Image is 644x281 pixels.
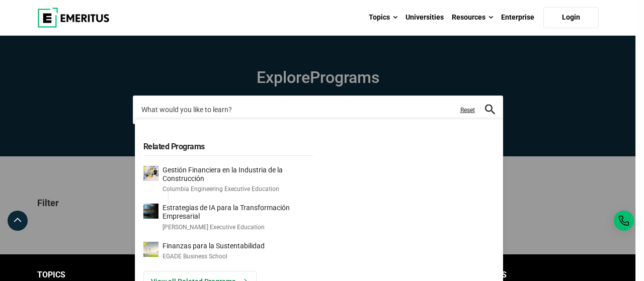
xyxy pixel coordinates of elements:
[143,166,158,181] img: Gestión Financiera en la Industria de la Construcción
[163,204,313,221] p: Estrategias de IA para la Transformación Empresarial
[485,107,495,116] a: search
[163,223,313,232] p: [PERSON_NAME] Executive Education
[460,106,475,114] a: Reset search
[143,166,313,194] a: Gestión Financiera en la Industria de la ConstrucciónColumbia Engineering Executive Education
[485,104,495,116] button: search
[133,96,503,124] input: search-page
[543,7,599,28] a: Login
[163,185,313,194] p: Columbia Engineering Executive Education
[143,242,313,261] a: Finanzas para la SustentabilidadEGADE Business School
[143,136,313,155] h5: Related Programs
[163,242,265,250] p: Finanzas para la Sustentabilidad
[143,242,158,257] img: Finanzas para la Sustentabilidad
[163,166,313,183] p: Gestión Financiera en la Industria de la Construcción
[143,204,313,231] a: Estrategias de IA para la Transformación Empresarial[PERSON_NAME] Executive Education
[163,252,265,261] p: EGADE Business School
[37,186,160,219] p: Filter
